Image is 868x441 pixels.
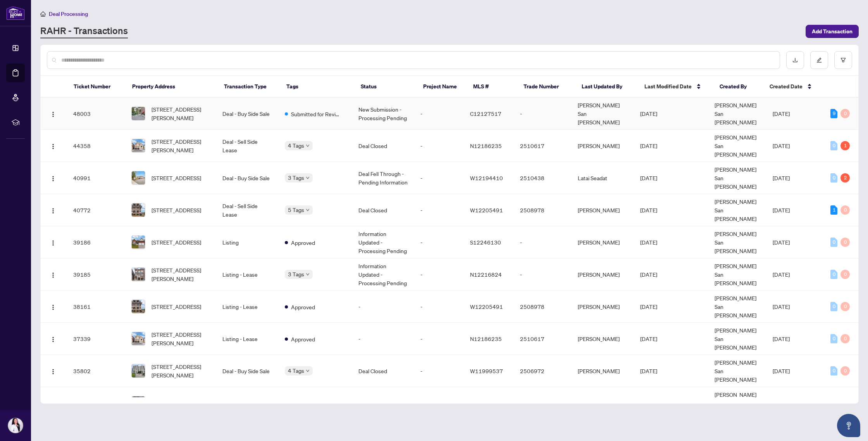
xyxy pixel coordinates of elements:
[8,418,23,433] img: Profile Icon
[715,198,756,222] span: [PERSON_NAME] San [PERSON_NAME]
[67,130,125,162] td: 44358
[572,98,634,130] td: [PERSON_NAME] San [PERSON_NAME]
[126,76,218,98] th: Property Address
[638,76,713,98] th: Last Modified Date
[470,142,502,149] span: N12186235
[47,236,59,248] button: Logo
[840,270,850,279] div: 0
[470,367,503,374] span: W11999537
[840,141,850,150] div: 1
[830,302,837,311] div: 0
[132,300,145,313] img: thumbnail-img
[67,258,125,291] td: 39185
[352,98,414,130] td: New Submission - Processing Pending
[218,76,281,98] th: Transaction Type
[414,355,464,387] td: -
[40,11,46,17] span: home
[816,57,822,63] span: edit
[50,272,56,278] img: Logo
[830,173,837,183] div: 0
[715,359,756,383] span: [PERSON_NAME] San [PERSON_NAME]
[216,162,278,194] td: Deal - Buy Side Sale
[572,387,634,419] td: [PERSON_NAME]
[132,107,145,120] img: thumbnail-img
[132,268,145,281] img: thumbnail-img
[514,323,572,355] td: 2510617
[640,335,657,342] span: [DATE]
[50,240,56,246] img: Logo
[470,174,503,181] span: W12194410
[830,366,837,376] div: 0
[715,262,756,286] span: [PERSON_NAME] San [PERSON_NAME]
[810,51,828,69] button: edit
[417,76,467,98] th: Project Name
[152,302,201,311] span: [STREET_ADDRESS]
[152,330,210,347] span: [STREET_ADDRESS][PERSON_NAME]
[152,137,210,154] span: [STREET_ADDRESS][PERSON_NAME]
[715,230,756,254] span: [PERSON_NAME] San [PERSON_NAME]
[6,6,25,20] img: logo
[514,258,572,291] td: -
[50,111,56,117] img: Logo
[514,98,572,130] td: -
[640,271,657,278] span: [DATE]
[830,270,837,279] div: 0
[414,323,464,355] td: -
[640,110,657,117] span: [DATE]
[572,130,634,162] td: [PERSON_NAME]
[715,327,756,351] span: [PERSON_NAME] San [PERSON_NAME]
[840,302,850,311] div: 0
[470,271,502,278] span: N12216824
[514,387,572,419] td: 2506311
[414,258,464,291] td: -
[291,335,315,343] span: Approved
[840,57,846,63] span: filter
[216,355,278,387] td: Deal - Buy Side Sale
[216,130,278,162] td: Deal - Sell Side Lease
[514,226,572,258] td: -
[414,291,464,323] td: -
[840,366,850,376] div: 0
[715,102,756,126] span: [PERSON_NAME] San [PERSON_NAME]
[470,110,501,117] span: C12127517
[352,323,414,355] td: -
[152,362,210,379] span: [STREET_ADDRESS][PERSON_NAME]
[288,205,304,214] span: 5 Tags
[280,76,355,98] th: Tags
[67,387,125,419] td: 34547
[770,82,803,91] span: Created Date
[67,194,125,226] td: 40772
[575,76,638,98] th: Last Updated By
[644,82,692,91] span: Last Modified Date
[67,226,125,258] td: 39186
[812,25,852,38] span: Add Transaction
[352,130,414,162] td: Deal Closed
[414,98,464,130] td: -
[47,172,59,184] button: Logo
[830,205,837,215] div: 1
[773,367,790,374] span: [DATE]
[834,51,852,69] button: filter
[773,207,790,214] span: [DATE]
[291,303,315,311] span: Approved
[470,207,503,214] span: W12205491
[840,109,850,118] div: 0
[132,203,145,217] img: thumbnail-img
[470,335,502,342] span: N12186235
[470,239,501,246] span: S12246130
[514,162,572,194] td: 2510438
[288,270,304,279] span: 3 Tags
[152,105,210,122] span: [STREET_ADDRESS][PERSON_NAME]
[514,194,572,226] td: 2508978
[837,414,860,437] button: Open asap
[514,291,572,323] td: 2508978
[288,173,304,182] span: 3 Tags
[216,194,278,226] td: Deal - Sell Side Lease
[514,130,572,162] td: 2510617
[715,166,756,190] span: [PERSON_NAME] San [PERSON_NAME]
[67,291,125,323] td: 38161
[572,226,634,258] td: [PERSON_NAME]
[291,238,315,247] span: Approved
[572,258,634,291] td: [PERSON_NAME]
[517,76,576,98] th: Trade Number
